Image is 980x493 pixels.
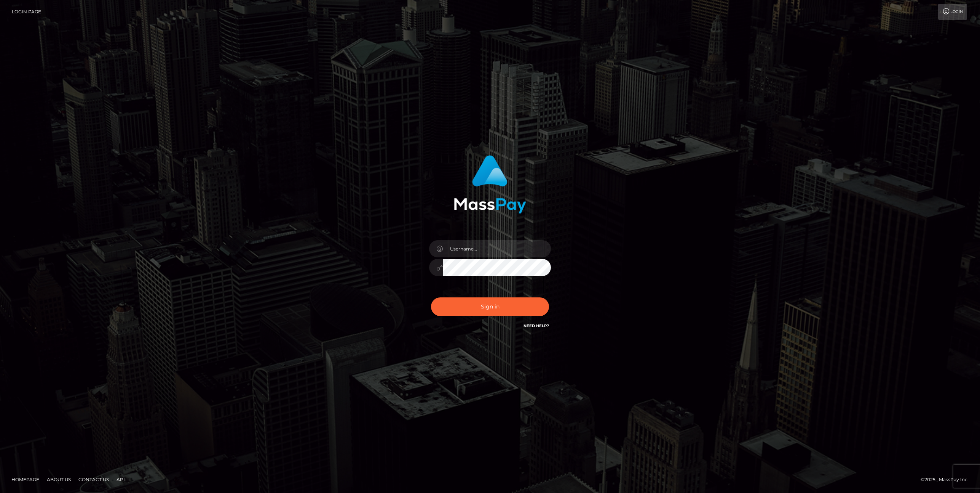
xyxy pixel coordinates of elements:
button: Sign in [431,297,549,316]
input: Username... [443,240,551,257]
a: API [113,474,128,485]
a: Login Page [12,4,41,20]
a: About Us [44,474,74,485]
img: MassPay Login [454,155,526,214]
div: © 2025 , MassPay Inc. [921,475,974,484]
a: Need Help? [524,323,549,328]
a: Contact Us [75,474,112,485]
a: Homepage [8,474,42,485]
a: Login [938,4,967,20]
